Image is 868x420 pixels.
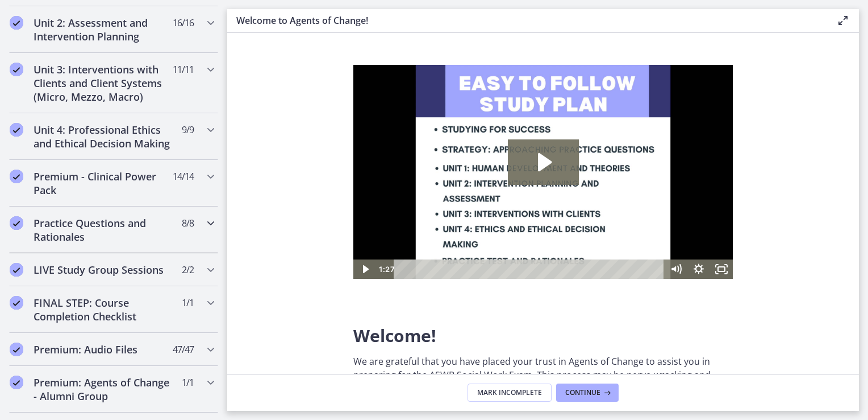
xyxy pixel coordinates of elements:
button: Continue [556,384,619,402]
span: 16 / 16 [173,16,194,30]
i: Completed [10,16,23,30]
h2: Premium - Clinical Power Pack [34,170,172,197]
i: Completed [10,343,23,356]
button: Show settings menu [334,195,357,214]
span: Continue [565,388,600,397]
i: Completed [10,296,23,310]
button: Fullscreen [357,195,379,214]
h2: Practice Questions and Rationales [34,216,172,244]
h3: Welcome to Agents of Change! [236,14,818,27]
i: Completed [10,170,23,183]
span: 1 / 1 [182,376,194,389]
h2: Premium: Agents of Change - Alumni Group [34,376,172,403]
p: We are grateful that you have placed your trust in Agents of Change to assist you in preparing fo... [353,355,733,396]
h2: Unit 4: Professional Ethics and Ethical Decision Making [34,123,172,150]
i: Completed [10,376,23,389]
span: 9 / 9 [182,123,194,137]
button: Mute [311,195,334,214]
span: 2 / 2 [182,263,194,277]
button: Play Video: c1o6hcmjueu5qasqsu00.mp4 [155,75,226,120]
span: 1 / 1 [182,296,194,310]
span: Welcome! [353,324,436,347]
h2: Unit 2: Assessment and Intervention Planning [34,16,172,43]
span: 8 / 8 [182,216,194,230]
div: Playbar [49,195,306,214]
h2: LIVE Study Group Sessions [34,263,172,277]
span: 47 / 47 [173,343,194,356]
i: Completed [10,63,23,76]
i: Completed [10,216,23,230]
button: Mark Incomplete [468,384,552,402]
i: Completed [10,263,23,277]
h2: Premium: Audio Files [34,343,172,356]
i: Completed [10,123,23,137]
span: Mark Incomplete [477,388,542,397]
span: 14 / 14 [173,170,194,183]
h2: Unit 3: Interventions with Clients and Client Systems (Micro, Mezzo, Macro) [34,63,172,104]
h2: FINAL STEP: Course Completion Checklist [34,296,172,323]
span: 11 / 11 [173,63,194,76]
